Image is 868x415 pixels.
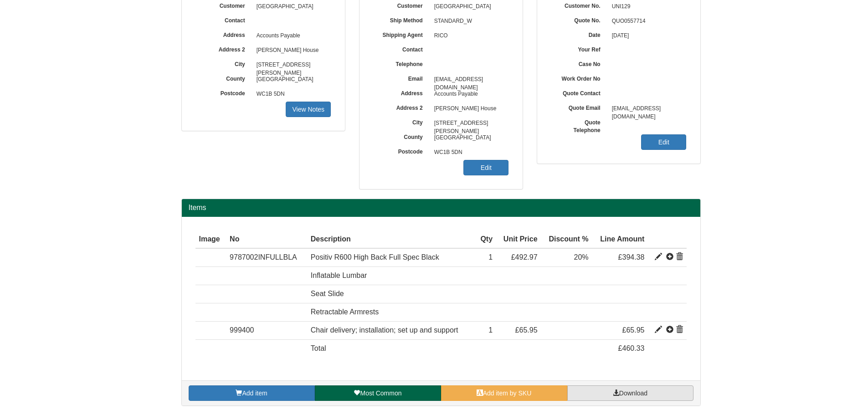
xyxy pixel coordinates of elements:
th: Qty [475,231,496,249]
label: Quote No. [551,14,607,25]
th: Line Amount [592,231,648,249]
a: Download [567,385,693,401]
span: £394.38 [618,253,645,261]
label: City [373,116,430,127]
span: Download [619,389,647,397]
td: Total [307,339,475,357]
label: Telephone [373,58,430,68]
h2: Items [189,204,693,212]
span: RICO [430,29,509,43]
span: 1 [488,253,493,261]
label: Email [373,72,430,83]
th: Discount % [541,231,592,249]
span: [STREET_ADDRESS][PERSON_NAME] [252,58,331,72]
span: Add item by SKU [483,389,532,397]
th: No [226,231,307,249]
span: Add item [242,389,267,397]
span: £492.97 [511,253,538,261]
span: WC1B 5DN [252,87,331,102]
span: £65.95 [515,326,538,334]
a: Edit [463,160,508,175]
label: Address 2 [195,43,252,54]
span: 1 [488,326,493,334]
span: [PERSON_NAME] House [252,43,331,58]
span: £460.33 [618,344,645,352]
label: Quote Telephone [551,116,607,134]
label: City [195,58,252,68]
label: Address 2 [373,102,430,112]
span: Seat Slide [311,290,344,297]
label: Date [551,29,607,39]
label: Postcode [373,145,430,156]
span: Inflatable Lumbar [311,272,367,279]
span: Most Common [360,389,401,397]
span: [PERSON_NAME] House [430,102,509,116]
label: Your Ref [551,43,607,54]
span: [STREET_ADDRESS][PERSON_NAME] [430,116,509,131]
span: QUO0557714 [607,14,687,29]
label: Contact [373,43,430,54]
span: Accounts Payable [252,29,331,43]
label: Postcode [195,87,252,97]
span: Accounts Payable [430,87,509,102]
span: [GEOGRAPHIC_DATA] [252,72,331,87]
span: [GEOGRAPHIC_DATA] [430,131,509,145]
a: View Notes [286,102,331,117]
span: WC1B 5DN [430,145,509,160]
label: County [195,72,252,83]
span: Chair delivery; installation; set up and support [311,326,458,334]
span: £65.95 [622,326,644,334]
td: 9787002INFULLBLA [226,248,307,266]
span: [EMAIL_ADDRESS][DOMAIN_NAME] [607,102,687,116]
label: Ship Method [373,14,430,25]
label: Shipping Agent [373,29,430,39]
label: Work Order No [551,72,607,83]
th: Description [307,231,475,249]
a: Edit [641,134,686,150]
label: Quote Email [551,102,607,112]
label: Quote Contact [551,87,607,97]
label: Address [195,29,252,39]
th: Image [195,231,226,249]
label: County [373,131,430,141]
span: STANDARD_W [430,14,509,29]
span: 20% [574,253,589,261]
th: Unit Price [496,231,541,249]
span: [EMAIL_ADDRESS][DOMAIN_NAME] [430,72,509,87]
span: [DATE] [607,29,687,43]
span: Retractable Armrests [311,308,379,316]
label: Address [373,87,430,97]
label: Case No [551,58,607,68]
label: Contact [195,14,252,25]
span: Positiv R600 High Back Full Spec Black [311,253,439,261]
td: 999400 [226,321,307,339]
